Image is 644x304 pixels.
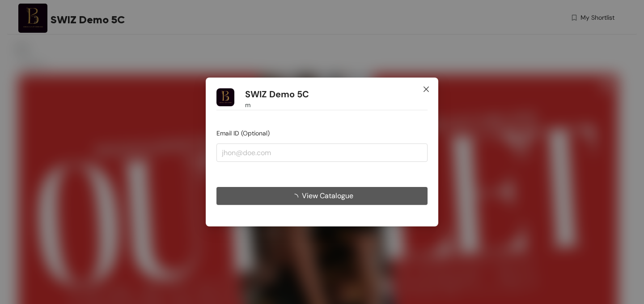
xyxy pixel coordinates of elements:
span: View Catalogue [302,190,353,201]
span: m [245,100,250,110]
span: Email ID (Optional) [216,129,270,137]
button: Close [414,78,438,102]
span: close [423,86,430,93]
span: loading [291,194,302,201]
img: Buyer Portal [216,88,234,106]
input: jhon@doe.com [216,143,428,161]
h1: SWIZ Demo 5C [245,89,309,100]
button: View Catalogue [216,187,428,205]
